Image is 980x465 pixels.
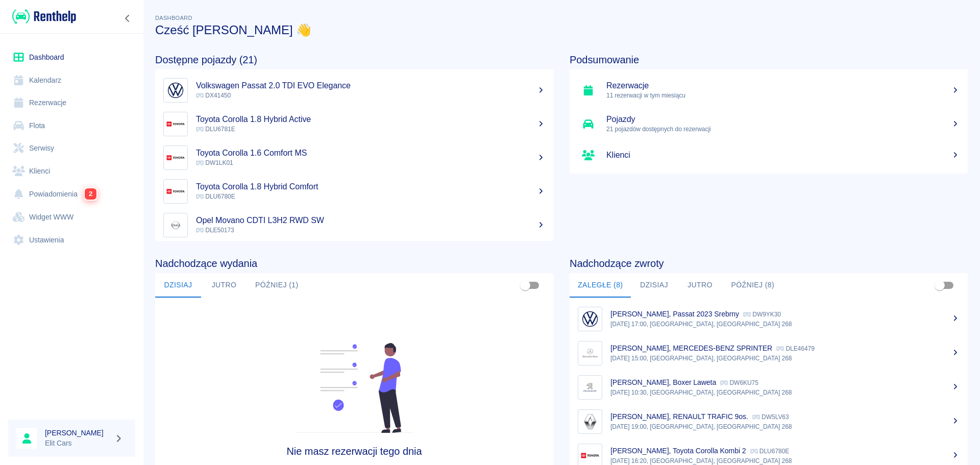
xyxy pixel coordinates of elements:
[8,91,135,114] a: Rezerwacje
[155,208,553,242] a: ImageOpel Movano CDTI L3H2 RWD SW DLE50173
[166,114,185,134] img: Image
[166,148,185,167] img: Image
[610,388,960,397] p: [DATE] 10:30, [GEOGRAPHIC_DATA], [GEOGRAPHIC_DATA] 268
[196,92,231,99] span: DX41450
[570,302,968,336] a: Image[PERSON_NAME], Passat 2023 Srebrny DW9YK30[DATE] 17:00, [GEOGRAPHIC_DATA], [GEOGRAPHIC_DATA]...
[720,379,758,386] p: DW6KU75
[606,150,960,160] h5: Klienci
[120,12,135,25] button: Zwiń nawigację
[166,81,185,100] img: Image
[166,215,185,235] img: Image
[196,182,545,192] h5: Toyota Corolla 1.8 Hybrid Comfort
[8,114,135,137] a: Flota
[752,413,789,421] p: DW5LV63
[610,344,772,352] p: [PERSON_NAME], MERCEDES-BENZ SPRINTER
[610,422,960,431] p: [DATE] 19:00, [GEOGRAPHIC_DATA], [GEOGRAPHIC_DATA] 268
[930,276,949,295] span: Pokaż przypisane tylko do mnie
[196,126,235,133] span: DLU6781E
[580,344,600,363] img: Image
[45,438,110,449] p: Elit Cars
[205,445,504,457] h4: Nie masz rezerwacji tego dnia
[570,107,968,141] a: Pojazdy21 pojazdów dostępnych do rezerwacji
[8,8,76,25] a: Renthelp logo
[606,114,960,125] h5: Pojazdy
[570,74,968,107] a: Rezerwacje11 rezerwacji w tym miesiącu
[8,69,135,92] a: Kalendarz
[155,175,553,208] a: ImageToyota Corolla 1.8 Hybrid Comfort DLU6780E
[201,273,247,298] button: Jutro
[247,273,307,298] button: Później (1)
[580,412,600,431] img: Image
[570,273,631,298] button: Zaległe (8)
[155,107,553,141] a: ImageToyota Corolla 1.8 Hybrid Active DLU6781E
[570,54,968,66] h4: Podsumowanie
[155,273,201,298] button: Dzisiaj
[610,447,746,455] p: [PERSON_NAME], Toyota Corolla Kombi 2
[606,81,960,91] h5: Rezerwacje
[8,229,135,252] a: Ustawienia
[196,193,235,200] span: DLU6780E
[610,378,716,386] p: [PERSON_NAME], Boxer Laweta
[8,46,135,69] a: Dashboard
[570,370,968,404] a: Image[PERSON_NAME], Boxer Laweta DW6KU75[DATE] 10:30, [GEOGRAPHIC_DATA], [GEOGRAPHIC_DATA] 268
[45,428,110,438] h6: [PERSON_NAME]
[288,343,420,433] img: Fleet
[155,141,553,175] a: ImageToyota Corolla 1.6 Comfort MS DW1LK01
[723,273,782,298] button: Później (8)
[570,257,968,270] h4: Nadchodzące zwroty
[580,378,600,397] img: Image
[606,91,960,100] p: 11 rezerwacji w tym miesiącu
[8,182,135,206] a: Powiadomienia2
[196,148,545,158] h5: Toyota Corolla 1.6 Comfort MS
[610,412,748,421] p: [PERSON_NAME], RENAULT TRAFIC 9os.
[580,309,600,329] img: Image
[155,54,553,66] h4: Dostępne pojazdy (21)
[8,137,135,160] a: Serwisy
[743,311,781,318] p: DW9YK30
[776,345,815,352] p: DLE46479
[8,160,135,183] a: Klienci
[570,336,968,370] a: Image[PERSON_NAME], MERCEDES-BENZ SPRINTER DLE46479[DATE] 15:00, [GEOGRAPHIC_DATA], [GEOGRAPHIC_D...
[196,159,233,166] span: DW1LK01
[85,188,97,200] span: 2
[610,310,739,318] p: [PERSON_NAME], Passat 2023 Srebrny
[606,125,960,134] p: 21 pojazdów dostępnych do rezerwacji
[196,215,545,226] h5: Opel Movano CDTI L3H2 RWD SW
[155,15,192,21] span: Dashboard
[155,74,553,107] a: ImageVolkswagen Passat 2.0 TDI EVO Elegance DX41450
[196,81,545,91] h5: Volkswagen Passat 2.0 TDI EVO Elegance
[631,273,677,298] button: Dzisiaj
[610,354,960,363] p: [DATE] 15:00, [GEOGRAPHIC_DATA], [GEOGRAPHIC_DATA] 268
[677,273,723,298] button: Jutro
[750,448,790,455] p: DLU6780E
[196,114,545,125] h5: Toyota Corolla 1.8 Hybrid Active
[8,206,135,229] a: Widget WWW
[196,227,234,234] span: DLE50173
[155,257,553,270] h4: Nadchodzące wydania
[12,8,76,25] img: Renthelp logo
[610,320,960,329] p: [DATE] 17:00, [GEOGRAPHIC_DATA], [GEOGRAPHIC_DATA] 268
[570,404,968,438] a: Image[PERSON_NAME], RENAULT TRAFIC 9os. DW5LV63[DATE] 19:00, [GEOGRAPHIC_DATA], [GEOGRAPHIC_DATA]...
[570,141,968,169] a: Klienci
[166,182,185,201] img: Image
[155,23,968,37] h3: Cześć [PERSON_NAME] 👋
[516,276,535,295] span: Pokaż przypisane tylko do mnie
